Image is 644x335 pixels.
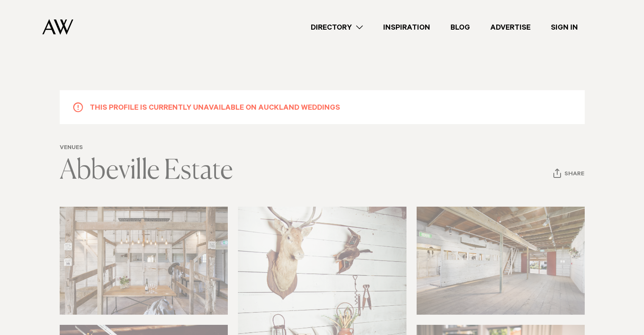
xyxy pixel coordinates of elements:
[440,22,480,33] a: Blog
[42,19,73,35] img: Auckland Weddings Logo
[373,22,440,33] a: Inspiration
[301,22,373,33] a: Directory
[480,22,541,33] a: Advertise
[90,102,340,113] h5: This profile is currently unavailable on Auckland Weddings
[541,22,588,33] a: Sign In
